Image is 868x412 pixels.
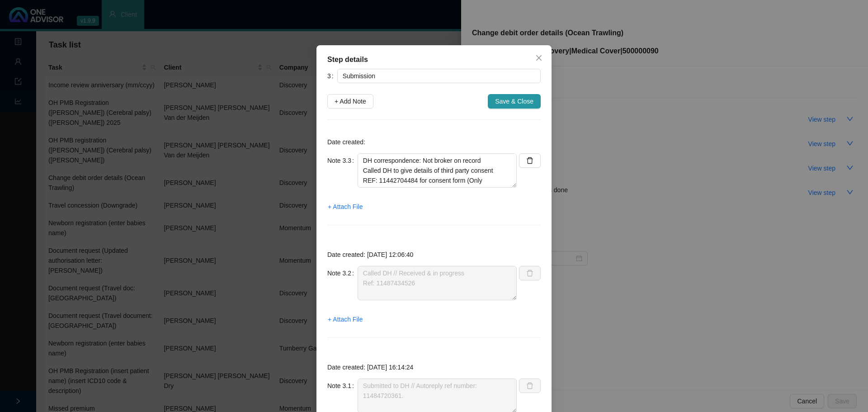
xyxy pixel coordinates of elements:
button: Close [532,51,546,65]
textarea: Called DH // Received & in progress Ref: 11487434526 [358,266,517,300]
div: Step details [327,54,541,65]
p: Date created: [327,137,541,147]
label: Note 3.1 [327,379,358,393]
button: + Attach File [327,312,363,327]
p: Date created: [DATE] 12:06:40 [327,250,541,260]
label: Note 3.3 [327,153,358,168]
span: close [535,54,542,62]
span: + Add Note [335,96,366,106]
label: 3 [327,69,337,83]
label: Note 3.2 [327,266,358,280]
button: + Attach File [327,199,363,214]
span: delete [526,157,533,164]
p: Date created: [DATE] 16:14:24 [327,362,541,372]
span: Save & Close [495,96,533,106]
span: + Attach File [328,314,363,324]
button: Save & Close [488,94,541,109]
span: + Attach File [328,202,363,212]
button: + Add Note [327,94,373,109]
textarea: DH correspondence: Not broker on record Called DH to give details of third party consent REF: 114... [358,153,517,188]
